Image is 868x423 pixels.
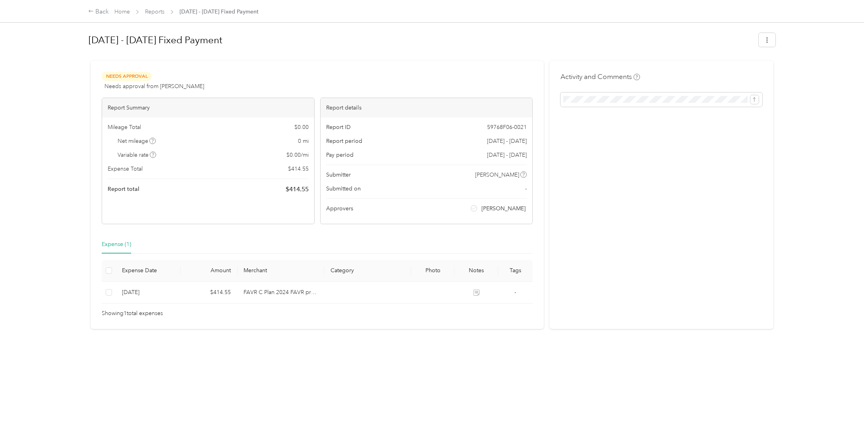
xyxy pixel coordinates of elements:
span: Expense Total [108,165,143,173]
span: Report period [326,137,362,145]
th: Amount [181,260,237,282]
a: Reports [145,8,164,15]
span: [DATE] - [DATE] [487,151,527,159]
span: 0 mi [298,137,309,145]
span: Variable rate [118,151,157,159]
div: Back [88,7,109,17]
span: 59768F06-0021 [487,123,527,131]
iframe: Everlance-gr Chat Button Frame [824,379,868,423]
td: FAVR C Plan 2024 FAVR program [238,282,325,304]
span: $ 0.00 [294,123,309,131]
td: $414.55 [181,282,237,304]
span: Report total [108,185,139,193]
span: Report ID [326,123,351,131]
span: $ 414.55 [286,185,309,194]
div: Report details [321,98,533,117]
span: Pay period [326,151,354,159]
span: Approvers [326,204,353,213]
th: Expense Date [116,260,181,282]
td: - [498,282,533,304]
span: Submitter [326,171,351,179]
div: Report Summary [102,98,314,117]
h4: Activity and Comments [561,72,640,82]
span: Net mileage [118,137,156,145]
th: Notes [454,260,498,282]
span: [PERSON_NAME] [481,204,526,213]
a: Home [114,8,130,15]
span: - [515,289,516,296]
span: [DATE] - [DATE] [487,137,527,145]
td: 9-3-2025 [116,282,181,304]
th: Tags [498,260,533,282]
span: Needs approval from [PERSON_NAME] [104,82,204,90]
span: Needs Approval [102,72,152,81]
th: Merchant [238,260,325,282]
span: Submitted on [326,185,361,193]
th: Category [324,260,411,282]
span: [PERSON_NAME] [475,171,519,179]
span: Mileage Total [108,123,141,131]
span: $ 414.55 [288,165,309,173]
span: Showing 1 total expenses [102,309,163,318]
div: Tags [505,267,527,274]
div: Expense (1) [102,240,131,249]
h1: Aug 1 - 31, 2025 Fixed Payment [89,31,753,50]
span: - [525,185,527,193]
span: $ 0.00 / mi [286,151,309,159]
span: [DATE] - [DATE] Fixed Payment [180,8,259,16]
th: Photo [411,260,454,282]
